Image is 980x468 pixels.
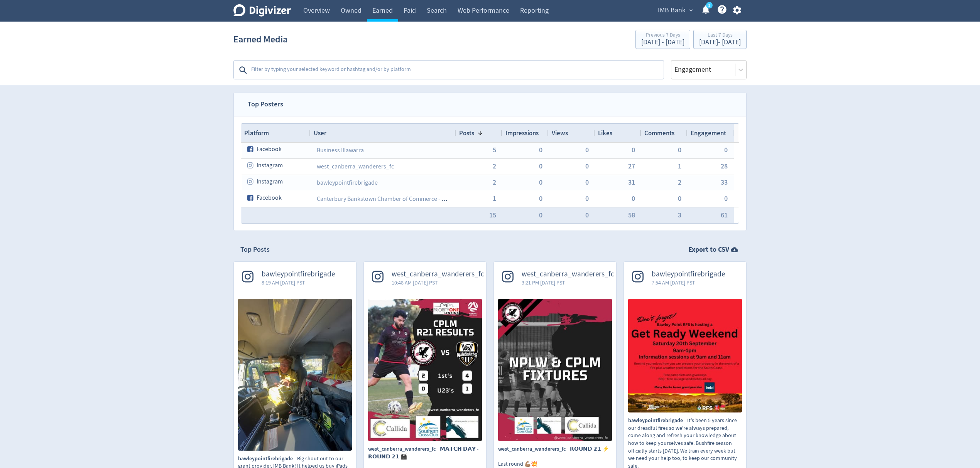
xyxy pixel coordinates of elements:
[552,129,568,137] span: Views
[678,146,681,153] button: 0
[314,129,326,137] span: User
[493,179,496,186] button: 2
[247,194,254,201] svg: facebook
[585,195,589,202] button: 0
[721,179,728,186] button: 33
[691,129,726,137] span: Engagement
[678,163,681,170] button: 1
[498,445,570,453] span: west_canberra_wanderers_fc
[585,212,589,219] button: 0
[628,299,742,412] img: It's been 5 years since our dreadful fires so we're always prepared, come along and refresh your ...
[585,179,589,186] button: 0
[678,212,681,219] button: 3
[539,163,542,170] button: 0
[632,146,635,153] button: 0
[493,146,496,153] button: 5
[392,270,484,279] span: west_canberra_wanderers_fc
[317,146,364,154] a: Business Illawarra
[585,146,589,153] button: 0
[244,129,269,137] span: Platform
[721,163,728,170] button: 28
[257,158,283,173] span: Instagram
[522,270,614,279] span: west_canberra_wanderers_fc
[240,245,270,254] h2: Top Posts
[652,279,725,286] span: 7:54 AM [DATE] PST
[678,195,681,202] button: 0
[699,32,741,39] div: Last 7 Days
[262,270,335,279] span: bawleypointfirebrigade
[247,178,254,185] svg: instagram
[635,30,690,49] button: Previous 7 Days[DATE] - [DATE]
[489,212,496,219] button: 15
[539,146,542,153] button: 0
[247,162,254,169] svg: instagram
[257,190,282,205] span: Facebook
[539,195,542,202] button: 0
[317,163,394,170] a: west_canberra_wanderers_fc
[368,445,440,453] span: west_canberra_wanderers_fc
[241,93,290,116] span: Top Posters
[257,142,282,157] span: Facebook
[539,212,542,219] button: 0
[257,174,283,189] span: Instagram
[392,279,484,286] span: 10:48 AM [DATE] PST
[652,270,725,279] span: bawleypointfirebrigade
[459,129,474,137] span: Posts
[493,195,496,202] button: 1
[585,163,589,170] button: 0
[699,39,741,46] div: [DATE] - [DATE]
[708,3,710,8] text: 5
[505,129,539,137] span: Impressions
[628,179,635,186] button: 31
[262,279,335,286] span: 8:19 AM [DATE] PST
[498,299,612,441] img: 𝗥𝗢𝗨𝗡𝗗 𝟮𝟭 ⚡️ Last round 💪🏽💥 𝗖𝗣𝗟𝗠 vs waggacitywanderers 𝗡𝗣𝗟𝗪 vs bufcbluedevils Thank you to our spo...
[493,163,496,170] button: 2
[233,27,287,52] h1: Earned Media
[641,39,684,46] div: [DATE] - [DATE]
[632,195,635,202] span: 0
[238,455,297,463] span: bawleypointfirebrigade
[678,179,681,186] button: 2
[598,129,612,137] span: Likes
[721,212,728,219] button: 61
[317,179,378,187] a: bawleypointfirebrigade
[247,146,254,153] svg: facebook
[628,417,687,424] span: bawleypointfirebrigade
[724,146,728,153] button: 0
[724,195,728,202] span: 0
[628,163,635,170] button: 27
[658,4,686,17] span: IMB Bank
[706,2,713,8] a: 5
[368,299,482,441] img: 𝗠𝗔𝗧𝗖𝗛 𝗗𝗔𝗬 - 𝗥𝗢𝗨𝗡𝗗 𝟮𝟭 🎬 The final round - done and dusted. Well done to our CPLM & NPLW teams for ...
[693,30,747,49] button: Last 7 Days[DATE]- [DATE]
[539,179,542,186] button: 0
[628,212,635,219] button: 58
[238,299,352,451] img: Big shout out to our grant provider, IMB Bank! It helped us buy iPads for each truck to use with ...
[655,4,695,17] button: IMB Bank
